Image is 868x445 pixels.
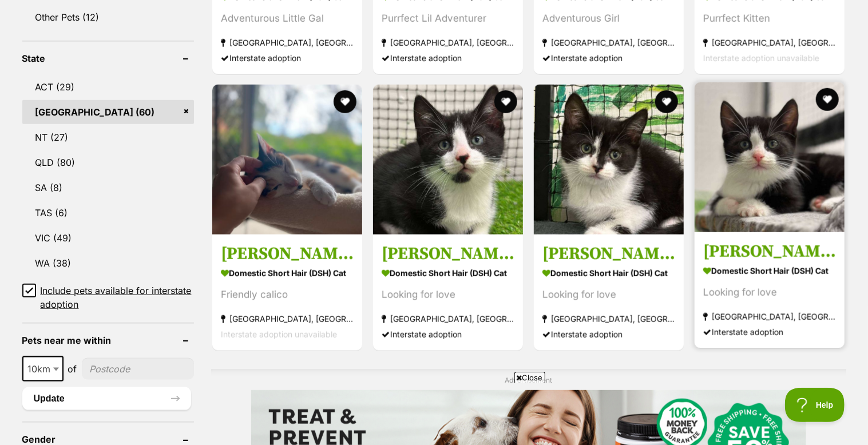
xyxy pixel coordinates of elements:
div: Adventurous Little Gal [221,10,354,26]
header: Gender [22,434,194,444]
button: favourite [817,88,839,111]
strong: [GEOGRAPHIC_DATA], [GEOGRAPHIC_DATA] [703,309,836,324]
div: Interstate adoption [542,327,675,342]
a: VIC (49) [22,226,194,250]
div: Purrfect Kitten [703,10,836,26]
a: QLD (80) [22,150,194,174]
strong: [GEOGRAPHIC_DATA], [GEOGRAPHIC_DATA] [382,311,514,327]
div: Interstate adoption [221,50,354,65]
div: Friendly calico [221,287,354,303]
div: Looking for love [382,287,514,303]
iframe: Help Scout Beacon - Open [785,388,845,422]
div: Interstate adoption [382,50,514,65]
a: [PERSON_NAME] Domestic Short Hair (DSH) Cat Friendly calico [GEOGRAPHIC_DATA], [GEOGRAPHIC_DATA] ... [212,235,362,351]
a: ACT (29) [22,75,194,99]
div: Interstate adoption [382,327,514,342]
button: Update [22,387,191,410]
iframe: Advertisement [157,388,712,439]
strong: [GEOGRAPHIC_DATA], [GEOGRAPHIC_DATA] [221,311,354,327]
h3: [PERSON_NAME] [382,243,514,265]
a: NT (27) [22,125,194,149]
a: [PERSON_NAME] Domestic Short Hair (DSH) Cat Looking for love [GEOGRAPHIC_DATA], [GEOGRAPHIC_DATA]... [695,232,845,348]
button: favourite [494,90,517,113]
a: TAS (6) [22,201,194,225]
a: [PERSON_NAME] Domestic Short Hair (DSH) Cat Looking for love [GEOGRAPHIC_DATA], [GEOGRAPHIC_DATA]... [373,235,523,351]
img: Poe - Domestic Short Hair (DSH) Cat [695,82,845,232]
h3: [PERSON_NAME] [542,243,675,265]
div: Interstate adoption [703,324,836,340]
span: Close [514,372,545,383]
span: 10km [22,356,64,382]
strong: [GEOGRAPHIC_DATA], [GEOGRAPHIC_DATA] [542,311,675,327]
span: Include pets available for interstate adoption [41,284,194,311]
span: 10km [23,361,62,377]
div: Purrfect Lil Adventurer [382,10,514,26]
div: Looking for love [542,287,675,303]
span: of [68,362,77,376]
a: Other Pets (12) [22,5,194,29]
a: SA (8) [22,176,194,200]
button: favourite [655,90,678,113]
a: [GEOGRAPHIC_DATA] (60) [22,100,194,124]
a: [PERSON_NAME] Domestic Short Hair (DSH) Cat Looking for love [GEOGRAPHIC_DATA], [GEOGRAPHIC_DATA]... [534,235,684,351]
a: Include pets available for interstate adoption [22,284,194,311]
strong: Domestic Short Hair (DSH) Cat [703,263,836,279]
header: State [22,53,194,63]
span: Interstate adoption unavailable [221,329,337,339]
img: Midge - Domestic Short Hair (DSH) Cat [212,85,362,235]
img: Christie - Domestic Short Hair (DSH) Cat [534,85,684,235]
strong: Domestic Short Hair (DSH) Cat [542,265,675,281]
div: Adventurous Girl [542,10,675,26]
strong: Domestic Short Hair (DSH) Cat [382,265,514,281]
input: postcode [82,358,194,380]
strong: [GEOGRAPHIC_DATA], [GEOGRAPHIC_DATA] [221,34,354,50]
img: Austen - Domestic Short Hair (DSH) Cat [373,85,523,235]
strong: [GEOGRAPHIC_DATA], [GEOGRAPHIC_DATA] [703,34,836,50]
strong: Domestic Short Hair (DSH) Cat [221,265,354,281]
strong: [GEOGRAPHIC_DATA], [GEOGRAPHIC_DATA] [542,34,675,50]
header: Pets near me within [22,335,194,345]
h3: [PERSON_NAME] [703,241,836,263]
strong: [GEOGRAPHIC_DATA], [GEOGRAPHIC_DATA] [382,34,514,50]
span: Interstate adoption unavailable [703,53,819,62]
div: Looking for love [703,285,836,300]
div: Interstate adoption [542,50,675,65]
h3: [PERSON_NAME] [221,243,354,265]
button: favourite [334,90,356,113]
a: WA (38) [22,251,194,275]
